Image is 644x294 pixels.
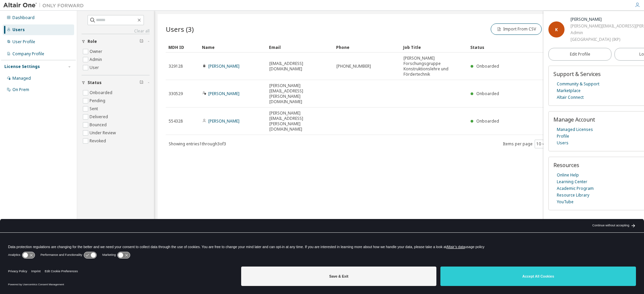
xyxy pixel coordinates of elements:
label: Onboarded [90,89,114,97]
span: 329128 [169,64,183,69]
a: Clear all [82,28,150,34]
a: Managed Licenses [557,126,593,133]
img: Altair One [3,2,87,9]
label: User [90,64,100,72]
span: Clear filter [140,80,144,85]
div: Job Title [403,42,465,53]
label: Revoked [90,137,107,145]
div: Name [202,42,264,53]
div: MDH ID [168,42,197,53]
span: Role [88,39,97,44]
span: Edit Profile [570,52,590,57]
div: Phone [336,42,398,53]
span: Items per page [503,140,547,148]
a: Resource Library [557,192,589,199]
a: Academic Program [557,185,594,192]
div: Dashboard [12,15,35,20]
span: Clear filter [140,39,144,44]
a: [PERSON_NAME] [208,118,239,124]
label: Sent [90,105,99,113]
span: 554328 [169,119,183,124]
span: [PERSON_NAME] Forschungsgruppe Konstruktionslehre und Fördertechnik [404,56,465,77]
label: Under Review [90,129,117,137]
div: Company Profile [12,51,44,57]
label: Pending [90,97,107,105]
div: User Profile [12,39,35,45]
div: Status [470,42,598,53]
label: Admin [90,56,103,64]
span: 330529 [169,91,183,96]
a: Marketplace [557,87,581,94]
div: Email [269,42,331,53]
div: On Prem [12,87,29,92]
span: [PERSON_NAME][EMAIL_ADDRESS][PERSON_NAME][DOMAIN_NAME] [269,83,330,104]
a: Community & Support [557,81,599,87]
span: Onboarded [476,118,499,124]
span: [PHONE_NUMBER] [336,64,371,69]
div: License Settings [4,64,40,69]
a: Users [557,140,569,146]
label: Bounced [90,121,108,129]
span: [EMAIL_ADDRESS][DOMAIN_NAME] [269,61,330,72]
a: Altair Connect [557,94,584,101]
button: Status [82,75,150,90]
span: Onboarded [476,63,499,69]
a: Edit Profile [548,48,611,61]
span: Status [88,80,102,85]
a: [PERSON_NAME] [208,91,239,96]
span: Resources [553,161,579,169]
label: Delivered [90,113,109,121]
span: Support & Services [553,70,601,78]
button: Role [82,34,150,49]
span: Manage Account [553,116,595,123]
a: Profile [557,133,569,140]
div: Managed [12,76,31,81]
a: Learning Center [557,178,587,185]
span: [PERSON_NAME][EMAIL_ADDRESS][PERSON_NAME][DOMAIN_NAME] [269,111,330,132]
span: Onboarded [476,91,499,96]
a: [PERSON_NAME] [208,63,239,69]
span: K [555,27,558,32]
button: Import From CSV [491,23,542,35]
span: Showing entries 1 through 3 of 3 [169,141,226,147]
div: Users [12,27,25,32]
a: Online Help [557,172,579,178]
button: 10 [536,141,545,147]
span: Users (3) [166,24,194,34]
label: Owner [90,48,104,56]
a: YouTube [557,199,574,205]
